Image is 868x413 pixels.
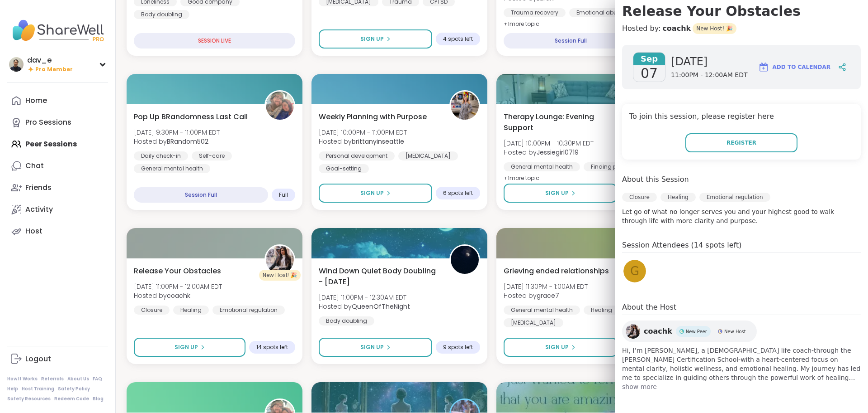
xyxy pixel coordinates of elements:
[7,15,108,46] img: ShareWell Nav Logo
[504,139,594,148] span: [DATE] 10:00PM - 10:30PM EDT
[93,376,102,382] a: FAQ
[54,396,89,402] a: Redeem Code
[504,318,563,327] div: [MEDICAL_DATA]
[360,35,384,43] span: Sign Up
[25,96,47,106] div: Home
[7,396,51,402] a: Safety Resources
[699,193,770,202] div: Emotional regulation
[504,112,624,133] span: Therapy Lounge: Evening Support
[622,193,657,202] div: Closure
[134,151,188,160] div: Daily check-in
[27,55,73,65] div: dav_e
[134,128,220,137] span: [DATE] 9:30PM - 11:00PM EDT
[25,183,52,193] div: Friends
[319,29,432,49] button: Sign Up
[662,23,691,34] a: coachk
[25,204,53,214] div: Activity
[9,57,24,72] img: dav_e
[319,266,439,287] span: Wind Down Quiet Body Doubling - [DATE]
[545,189,569,197] span: Sign Up
[451,246,479,274] img: QueenOfTheNight
[352,302,410,311] b: QueenOfTheNight
[443,189,473,197] span: 6 spots left
[67,376,89,382] a: About Us
[504,184,617,203] button: Sign Up
[22,386,54,392] a: Host Training
[622,207,861,225] p: Let go of what no longer serves you and your highest good to walk through life with more clarity ...
[451,92,479,120] img: brittanyinseattle
[266,246,294,274] img: coachk
[134,164,210,173] div: General mental health
[319,164,369,173] div: Goal-setting
[134,266,221,277] span: Release Your Obstacles
[134,10,189,19] div: Body doubling
[134,112,248,122] span: Pop Up BRandomness Last Call
[622,258,647,284] a: g
[319,293,410,302] span: [DATE] 11:00PM - 12:30AM EDT
[622,302,861,315] h4: About the Host
[398,151,458,160] div: [MEDICAL_DATA]
[504,282,588,291] span: [DATE] 11:30PM - 1:00AM EDT
[622,346,861,382] span: Hi, I’m [PERSON_NAME], a [DEMOGRAPHIC_DATA] life coach-through the [PERSON_NAME] Certification Sc...
[167,137,208,146] b: BRandom502
[671,54,747,69] span: [DATE]
[758,62,769,73] img: ShareWell Logomark
[319,128,407,137] span: [DATE] 10:00PM - 11:00PM EDT
[175,343,198,351] span: Sign Up
[7,155,108,177] a: Chat
[93,396,104,402] a: Blog
[679,329,684,334] img: New Peer
[319,151,395,160] div: Personal development
[134,187,268,203] div: Session Full
[319,112,427,122] span: Weekly Planning with Purpose
[754,56,835,78] button: Add to Calendar
[256,344,288,351] span: 14 spots left
[537,148,579,157] b: Jessiegirl0719
[686,328,707,335] span: New Peer
[685,133,797,152] button: Register
[7,112,108,133] a: Pro Sessions
[671,71,747,80] span: 11:00PM - 12:00AM EDT
[7,220,108,242] a: Host
[134,291,222,300] span: Hosted by
[660,193,696,202] div: Healing
[319,316,374,326] div: Body doubling
[629,111,854,124] h4: To join this session, please register here
[7,177,108,199] a: Friends
[504,266,609,277] span: Grieving ended relationships
[58,386,90,392] a: Safety Policy
[443,344,473,351] span: 9 spots left
[718,329,722,334] img: New Host
[569,8,631,17] div: Emotional abuse
[622,382,861,391] span: show more
[633,53,665,65] span: Sep
[584,162,643,171] div: Finding purpose
[504,306,580,315] div: General mental health
[622,23,861,34] h4: Hosted by:
[504,8,566,17] div: Trauma recovery
[622,240,861,253] h4: Session Attendees (14 spots left)
[7,199,108,220] a: Activity
[693,23,736,34] span: New Host! 🎉
[279,191,288,199] span: Full
[622,174,689,185] h4: About this Session
[134,137,220,146] span: Hosted by
[504,162,580,171] div: General mental health
[134,338,245,357] button: Sign Up
[25,117,71,127] div: Pro Sessions
[212,306,285,315] div: Emotional regulation
[35,66,73,73] span: Pro Member
[167,291,190,300] b: coachk
[319,302,410,311] span: Hosted by
[7,386,18,392] a: Help
[443,35,473,43] span: 4 spots left
[724,328,746,335] span: New Host
[537,291,559,300] b: grace7
[352,137,404,146] b: brittanyinseattle
[173,306,209,315] div: Healing
[644,326,672,337] span: coachk
[545,343,569,351] span: Sign Up
[504,291,588,300] span: Hosted by
[41,376,64,382] a: Referrals
[773,63,830,71] span: Add to Calendar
